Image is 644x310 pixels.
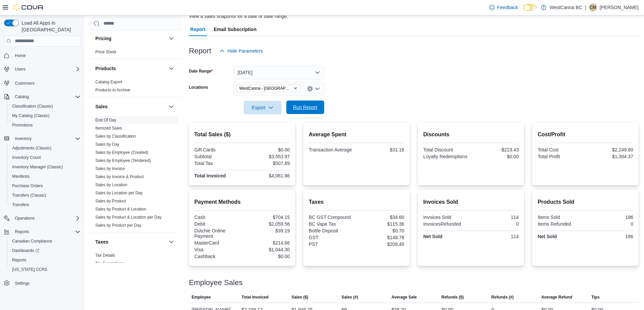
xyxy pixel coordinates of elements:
span: Classification (Classic) [9,102,80,110]
div: $208.45 [358,242,404,247]
div: $2,249.60 [587,147,633,152]
div: $0.00 [243,147,290,152]
span: Promotions [9,121,80,129]
h2: Total Sales ($) [194,131,290,139]
div: BC GST Compound [309,215,355,220]
div: Total Tax [194,161,241,166]
a: Purchase Orders [9,182,46,190]
button: Clear input [307,86,313,91]
a: Adjustments (Classic) [9,144,54,152]
a: Tax Details [95,253,115,258]
span: My Catalog (Classic) [9,112,80,120]
button: Operations [12,214,38,222]
button: Inventory [1,134,83,143]
h3: Pricing [95,35,111,42]
span: Inventory Count [12,155,41,160]
button: Inventory [12,135,34,143]
span: Inventory Manager (Classic) [12,164,63,170]
span: Tax Details [95,253,115,258]
button: Transfers (Classic) [7,191,83,200]
button: Inventory Count [7,153,83,162]
span: Transfers [9,201,80,209]
div: Visa [194,247,241,252]
span: Promotions [12,122,33,128]
span: Report [190,23,206,36]
div: Gift Cards [194,147,241,152]
div: $148.78 [358,235,404,240]
a: Sales by Product [95,199,126,203]
span: Hide Parameters [228,48,263,54]
span: [US_STATE] CCRS [12,267,47,272]
span: Dashboards [9,247,80,255]
button: Export [244,101,282,114]
div: BC Vape Tax [309,221,355,227]
button: Remove WestCanna - Broadway from selection in this group [293,86,297,90]
span: Refunds (#) [492,294,514,300]
a: Transfers (Classic) [9,191,49,199]
p: WestCanna BC [550,3,582,11]
button: Settings [1,278,83,288]
span: Price Sheet [95,49,116,55]
button: Sales [95,103,166,110]
span: Feedback [497,4,518,11]
a: Dashboards [9,247,42,255]
a: Transfers [9,201,32,209]
button: Users [12,65,28,73]
span: Employee [192,294,211,300]
a: My Catalog (Classic) [9,112,52,120]
span: WestCanna - [GEOGRAPHIC_DATA] [239,85,292,92]
span: Transfers [12,202,29,207]
button: Users [1,64,83,74]
span: Canadian Compliance [9,237,80,245]
a: Classification (Classic) [9,102,56,110]
div: $0.70 [358,228,404,233]
button: Open list of options [315,86,320,91]
span: Email Subscription [214,23,257,36]
button: Taxes [95,238,166,245]
h3: Report [189,47,211,55]
div: Items Sold [538,215,584,220]
a: Sales by Employee (Tendered) [95,158,151,163]
button: Hide Parameters [217,44,266,58]
button: Classification (Classic) [7,102,83,111]
h3: Products [95,65,116,72]
button: Run Report [286,101,324,114]
div: $0.00 [472,154,519,159]
a: Sales by Invoice & Product [95,174,144,179]
div: Cashback [194,254,241,259]
span: Reports [12,257,26,263]
button: Transfers [7,200,83,209]
div: $39.19 [243,228,290,233]
a: Sales by Location per Day [95,191,143,195]
span: Purchase Orders [12,183,43,189]
button: Pricing [95,35,166,42]
a: Sales by Classification [95,134,136,139]
div: $4,061.86 [243,173,290,178]
span: Sales by Product & Location [95,206,146,212]
button: Customers [1,78,83,88]
h2: Taxes [309,198,404,206]
div: 186 [587,234,633,239]
div: $704.15 [243,215,290,220]
div: $1,044.30 [243,247,290,252]
div: $0.00 [243,254,290,259]
a: Sales by Location [95,182,127,187]
a: Dashboards [7,246,83,255]
div: 0 [472,221,519,227]
button: Reports [12,228,32,236]
strong: Total Invoiced [194,173,226,178]
div: Loyalty Redemptions [423,154,470,159]
h3: Employee Sales [189,279,243,287]
div: $1,304.37 [587,154,633,159]
span: Catalog Export [95,79,122,85]
span: Home [15,53,26,58]
a: Inventory Count [9,153,44,162]
p: | [585,3,586,11]
span: Export [248,101,278,114]
span: Sales by Product & Location per Day [95,215,162,220]
span: Canadian Compliance [12,238,52,244]
div: View a sales snapshot for a date or date range. [189,13,288,20]
span: Transfers (Classic) [9,191,80,199]
button: Home [1,51,83,60]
